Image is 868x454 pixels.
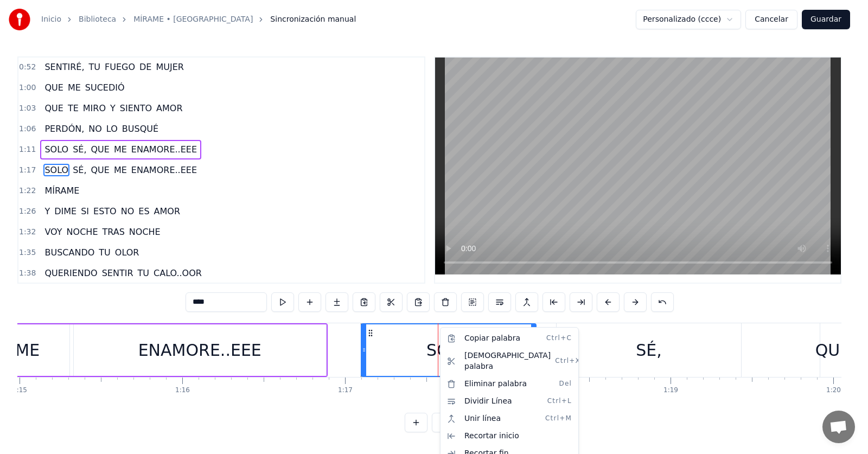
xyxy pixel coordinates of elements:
span: Ctrl+C [546,334,572,343]
span: Ctrl+M [545,414,572,423]
span: Ctrl+L [547,397,572,406]
div: Copiar palabra [443,330,576,347]
div: Eliminar palabra [443,375,576,393]
div: Unir línea [443,410,576,427]
span: Del [559,380,572,388]
div: Recortar inicio [443,427,576,445]
div: Dividir Línea [443,393,576,410]
div: [DEMOGRAPHIC_DATA] palabra [443,347,576,375]
span: Ctrl+X [555,357,580,366]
